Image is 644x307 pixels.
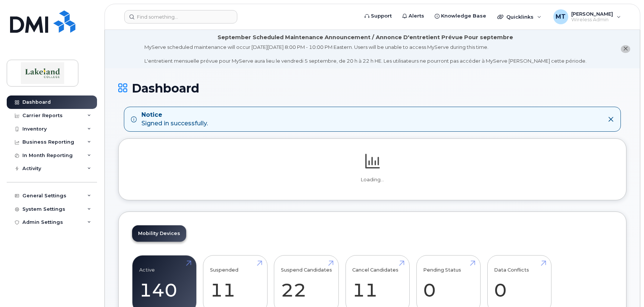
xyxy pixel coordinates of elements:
div: September Scheduled Maintenance Announcement / Annonce D'entretient Prévue Pour septembre [218,34,513,41]
h1: Dashboard [118,82,626,95]
strong: Notice [141,111,208,119]
div: MyServe scheduled maintenance will occur [DATE][DATE] 8:00 PM - 10:00 PM Eastern. Users will be u... [144,44,587,65]
button: close notification [621,45,630,53]
div: Signed in successfully. [141,111,208,128]
a: Mobility Devices [132,225,186,242]
p: Loading... [132,176,613,183]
